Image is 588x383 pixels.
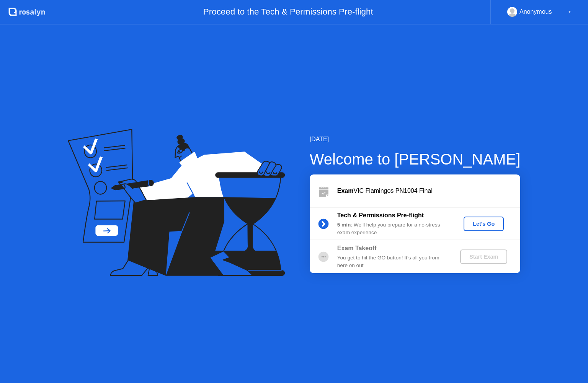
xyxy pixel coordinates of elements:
div: Anonymous [519,7,552,17]
div: ▼ [568,7,572,17]
b: 5 min [337,222,351,228]
div: [DATE] [310,135,521,144]
div: Let's Go [467,221,501,227]
b: Tech & Permissions Pre-flight [337,212,424,218]
div: You get to hit the GO button! It’s all you from here on out [337,254,448,270]
b: Exam [337,187,354,194]
button: Start Exam [460,249,507,264]
div: Start Exam [463,254,504,260]
b: Exam Takeoff [337,245,377,251]
div: Welcome to [PERSON_NAME] [310,148,521,171]
div: VIC Flamingos PN1004 Final [337,186,520,196]
button: Let's Go [464,217,504,231]
div: : We’ll help you prepare for a no-stress exam experience [337,221,448,237]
